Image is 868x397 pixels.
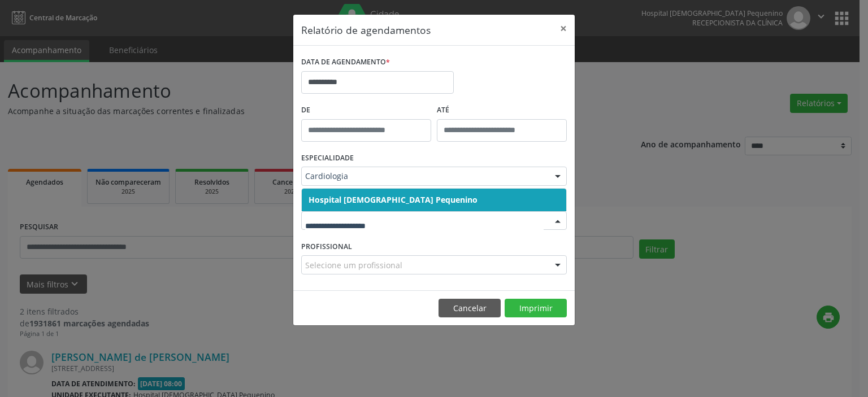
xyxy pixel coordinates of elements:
[439,299,501,318] button: Cancelar
[305,171,544,182] span: Cardiologia
[301,54,390,71] label: DATA DE AGENDAMENTO
[301,150,354,167] label: ESPECIALIDADE
[505,299,567,318] button: Imprimir
[305,259,402,271] span: Selecione um profissional
[301,102,431,119] label: De
[301,23,431,37] h5: Relatório de agendamentos
[552,15,575,42] button: Close
[309,194,478,205] span: Hospital [DEMOGRAPHIC_DATA] Pequenino
[301,238,352,255] label: PROFISSIONAL
[437,102,567,119] label: ATÉ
